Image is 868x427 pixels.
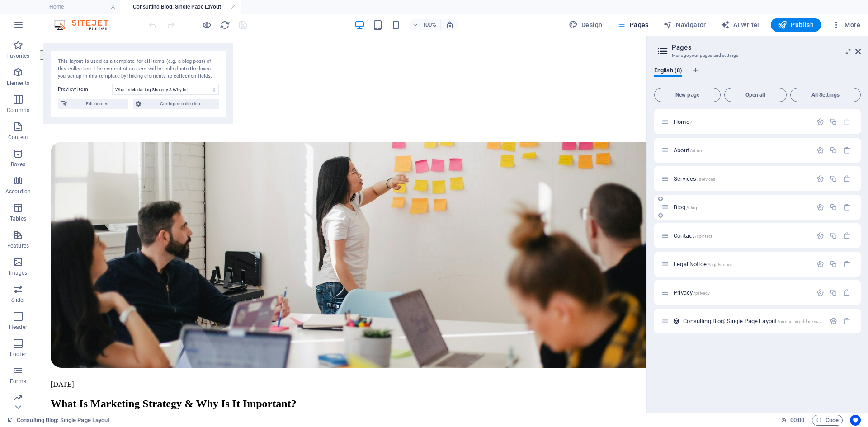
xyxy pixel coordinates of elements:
span: Open all [728,92,783,98]
div: Legal Notice/legal-notice [671,261,812,267]
img: Editor Logo [52,19,120,30]
span: Click to open page [674,175,715,182]
div: Duplicate [830,232,837,239]
p: Header [9,324,27,331]
div: Home/ [671,119,812,125]
div: Contact/contact [671,233,812,239]
div: Settings [816,232,824,239]
div: Design (Ctrl+Alt+Y) [565,18,606,32]
span: All Settings [794,92,857,98]
i: Reload page [220,20,230,30]
span: 00 00 [790,415,804,426]
span: Code [816,415,839,426]
p: Forms [10,378,26,385]
div: Settings [816,118,824,126]
p: Favorites [6,52,29,60]
span: /consulting-blog-single-page-layout [778,319,851,324]
span: Click to open page [674,204,697,211]
div: Settings [816,175,824,183]
span: Publish [778,20,814,29]
p: Accordion [5,188,31,195]
span: Navigator [663,20,706,29]
div: Services/services [671,176,812,182]
div: This layout is used as a template for all items (e.g. a blog post) of this collection. The conten... [58,58,219,80]
span: Design [569,20,603,29]
h6: 100% [422,19,437,30]
button: Design [565,18,606,32]
button: AI Writer [717,18,764,32]
button: reload [219,19,230,30]
div: Duplicate [830,260,837,268]
button: Code [812,415,843,426]
div: Remove [843,289,851,296]
div: Remove [843,203,851,211]
span: Legal Notice [674,261,732,267]
div: Language Tabs [654,67,861,84]
span: Edit content [70,99,126,109]
span: Click to open page [674,232,712,239]
p: Content [8,134,28,141]
span: /contact [695,234,712,239]
div: Settings [816,289,824,296]
h4: Consulting Blog: Single Page Layout [120,2,241,12]
div: Consulting Blog: Single Page Layout/consulting-blog-single-page-layout [680,318,825,324]
span: / [690,120,692,125]
div: Remove [843,146,851,154]
p: Columns [7,107,29,114]
span: More [832,20,860,29]
p: Tables [10,215,26,222]
span: Configure collection [144,99,216,109]
div: Remove [843,232,851,239]
button: More [828,18,864,32]
i: On resize automatically adjust zoom level to fit chosen device. [446,21,454,29]
div: Remove [843,317,851,325]
h3: Manage your pages and settings [672,52,843,60]
div: Blog/blog [671,204,812,210]
div: Privacy/privacy [671,290,812,296]
span: Click to open page [674,147,704,154]
span: English (8) [654,65,682,78]
div: The startpage cannot be deleted [843,118,851,126]
button: Click here to leave preview mode and continue editing [201,19,212,30]
div: Settings [830,317,837,325]
div: Duplicate [830,175,837,183]
div: This layout is used as a template for all items (e.g. a blog post) of this collection. The conten... [673,317,680,325]
p: Boxes [11,161,26,168]
span: Consulting Blog: Single Page Layout [683,318,851,324]
span: Click to open page [674,289,710,296]
button: Publish [771,18,821,32]
button: Open all [724,88,787,102]
button: 100% [409,19,441,30]
button: Navigator [660,18,710,32]
span: /privacy [693,291,710,296]
h2: Pages [672,43,861,52]
div: Settings [816,146,824,154]
span: AI Writer [721,20,760,29]
div: Remove [843,175,851,183]
p: Slider [11,296,25,304]
div: Settings [816,260,824,268]
span: /blog [686,205,698,210]
p: Elements [7,80,30,87]
p: Features [7,242,29,249]
div: Duplicate [830,203,837,211]
p: Images [9,269,28,277]
button: All Settings [790,88,861,102]
h6: Session time [781,415,805,426]
span: /legal-notice [708,262,733,267]
div: Duplicate [830,146,837,154]
div: Remove [843,260,851,268]
button: Edit content [58,99,128,109]
div: Duplicate [830,118,837,126]
span: Click to open page [674,118,692,125]
div: About/about [671,147,812,153]
span: New page [658,92,717,98]
p: Footer [10,351,26,358]
span: /services [697,177,715,182]
span: Pages [617,20,648,29]
span: : [797,417,798,423]
div: Duplicate [830,289,837,296]
button: New page [654,88,721,102]
a: Click to cancel selection. Double-click to open Pages [7,415,109,426]
button: Configure collection [133,99,219,109]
